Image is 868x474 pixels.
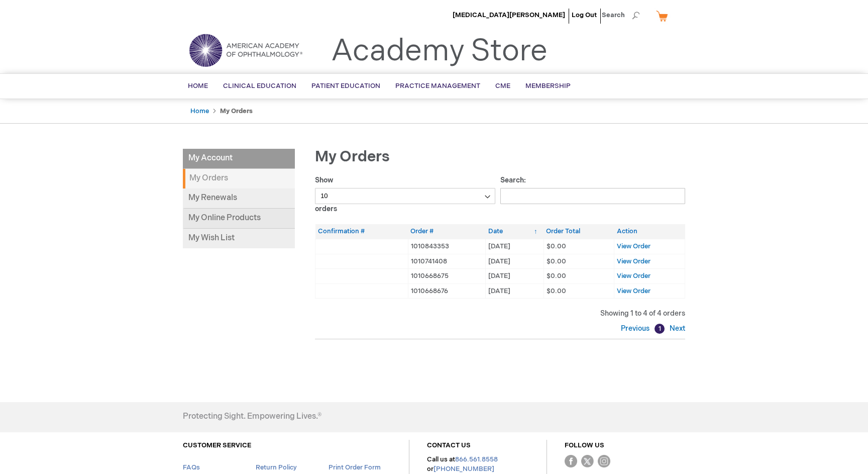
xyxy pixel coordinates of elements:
td: [DATE] [486,254,544,269]
span: Membership [525,82,571,90]
a: Return Policy [256,463,297,471]
a: View Order [617,287,650,295]
a: My Renewals [183,188,295,209]
a: View Order [617,242,650,250]
a: 1 [655,324,665,334]
td: [DATE] [486,283,544,299]
th: Order Total: activate to sort column ascending [544,224,614,239]
select: Showorders [315,188,495,204]
strong: My Orders [220,107,253,115]
th: Order #: activate to sort column ascending [408,224,486,239]
th: Date: activate to sort column ascending [486,224,544,239]
a: Print Order Form [329,463,381,471]
h4: Protecting Sight. Empowering Lives.® [183,412,321,421]
div: Showing 1 to 4 of 4 orders [315,309,685,319]
span: $0.00 [547,242,566,250]
img: instagram [598,455,610,467]
th: Confirmation #: activate to sort column ascending [315,224,408,239]
img: Facebook [565,455,577,467]
span: Search [602,5,640,25]
a: CONTACT US [427,441,471,449]
input: Search: [500,188,686,204]
a: FAQs [183,463,200,471]
span: Patient Education [311,82,380,90]
span: $0.00 [547,287,566,295]
span: Practice Management [395,82,480,90]
label: Search: [500,176,686,200]
a: [MEDICAL_DATA][PERSON_NAME] [453,11,565,19]
a: FOLLOW US [565,441,604,449]
span: My Orders [315,148,390,166]
td: 1010668675 [408,269,486,284]
td: [DATE] [486,239,544,254]
a: Academy Store [331,33,548,69]
a: CUSTOMER SERVICE [183,441,251,449]
a: View Order [617,257,650,265]
td: 1010668676 [408,283,486,299]
a: View Order [617,272,650,280]
a: My Wish List [183,229,295,248]
span: CME [495,82,510,90]
span: Clinical Education [223,82,296,90]
strong: My Orders [183,169,295,188]
img: Twitter [581,455,594,467]
span: $0.00 [547,272,566,280]
a: [PHONE_NUMBER] [433,465,494,473]
a: Next [667,324,685,333]
td: 1010843353 [408,239,486,254]
a: 866.561.8558 [455,455,498,463]
a: Log Out [572,11,597,19]
a: My Online Products [183,209,295,229]
td: 1010741408 [408,254,486,269]
th: Action: activate to sort column ascending [614,224,685,239]
td: [DATE] [486,269,544,284]
a: Previous [621,324,652,333]
label: Show orders [315,176,495,213]
span: $0.00 [547,257,566,265]
span: Home [188,82,208,90]
a: Home [190,107,209,115]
